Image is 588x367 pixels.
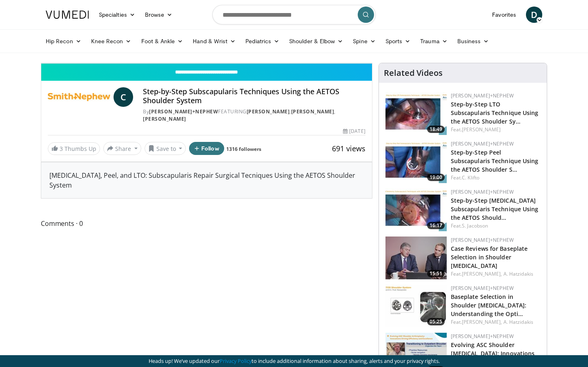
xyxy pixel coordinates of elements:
[462,270,502,277] a: [PERSON_NAME],
[247,108,290,115] a: [PERSON_NAME]
[241,33,284,49] a: Pediatrics
[143,108,365,123] div: By FEATURING , ,
[451,293,526,318] a: Baseplate Selection in Shoulder [MEDICAL_DATA]: Understanding the Opti…
[385,140,447,183] img: b20f33db-e2ef-4fba-9ed7-2022b8b6c9a2.150x105_q85_crop-smart_upscale.jpg
[487,7,521,23] a: Favorites
[60,145,63,153] span: 3
[451,148,539,173] a: Step-by-Step Peel Subscapularis Technique Using the AETOS Shoulder S…
[451,285,514,292] a: [PERSON_NAME]+Nephew
[385,92,447,135] img: 5fb50d2e-094e-471e-87f5-37e6246062e2.150x105_q85_crop-smart_upscale.jpg
[462,174,479,181] a: C. Klifto
[343,128,365,135] div: [DATE]
[143,87,365,105] h4: Step-by-Step Subscapularis Techniques Using the AETOS Shoulder System
[427,126,445,133] span: 18:49
[41,162,372,198] div: [MEDICAL_DATA], Peel, and LTO: Subscapularis Repair Surgical Tecniques Using the AETOS Shoulder S...
[462,318,502,325] a: [PERSON_NAME],
[427,174,445,181] span: 19:00
[385,285,447,327] img: 4b15b7a9-a58b-4518-b73d-b60939e2e08b.150x105_q85_crop-smart_upscale.jpg
[462,222,488,229] a: S. Jacobson
[427,270,445,277] span: 15:51
[332,144,365,153] span: 691 views
[291,108,334,115] a: [PERSON_NAME]
[451,92,514,99] a: [PERSON_NAME]+Nephew
[189,142,224,155] button: Follow
[503,270,533,277] a: A. Hatzidakis
[451,222,540,230] div: Feat.
[41,63,372,64] video-js: Video Player
[381,33,416,49] a: Sports
[451,197,539,221] a: Step-by-Step [MEDICAL_DATA] Subscapularis Technique Using the AETOS Should…
[451,174,540,181] div: Feat.
[451,100,539,125] a: Step-by-Step LTO Subscapularis Technique Using the AETOS Shoulder Sy…
[149,108,218,115] a: [PERSON_NAME]+Nephew
[451,270,540,278] div: Feat.
[41,218,372,229] span: Comments 0
[451,318,540,326] div: Feat.
[284,33,348,49] a: Shoulder & Elbow
[385,237,447,279] img: f00e741d-fb3a-4d21-89eb-19e7839cb837.150x105_q85_crop-smart_upscale.jpg
[136,33,188,49] a: Foot & Ankle
[385,237,447,279] a: 15:51
[503,318,533,325] a: A. Hatzidakis
[103,142,141,155] button: Share
[385,140,447,183] a: 19:00
[385,92,447,135] a: 18:49
[384,68,443,78] h4: Related Videos
[86,33,136,49] a: Knee Recon
[462,126,501,133] a: [PERSON_NAME]
[94,7,140,23] a: Specialties
[114,87,133,107] a: C
[451,126,540,133] div: Feat.
[427,318,445,325] span: 05:25
[526,7,542,23] a: D
[451,333,514,340] a: [PERSON_NAME]+Nephew
[348,33,380,49] a: Spine
[451,188,514,195] a: [PERSON_NAME]+Nephew
[451,341,535,366] a: Evolving ASC Shoulder [MEDICAL_DATA]: Innovations Driving Efficiency a…
[188,33,241,49] a: Hand & Wrist
[220,357,252,365] a: Privacy Policy
[385,188,447,231] a: 16:17
[46,11,89,19] img: VuMedi Logo
[48,142,100,155] a: 3 Thumbs Up
[452,33,494,49] a: Business
[143,115,186,122] a: [PERSON_NAME]
[385,285,447,327] a: 05:25
[427,222,445,229] span: 16:17
[140,7,178,23] a: Browse
[451,245,528,270] a: Case Reviews for Baseplate Selection in Shoulder [MEDICAL_DATA]
[145,142,186,155] button: Save to
[385,188,447,231] img: ca45cbb5-4e2d-4a89-993c-d0571e41d102.150x105_q85_crop-smart_upscale.jpg
[451,237,514,243] a: [PERSON_NAME]+Nephew
[41,33,86,49] a: Hip Recon
[226,146,261,153] a: 1316 followers
[451,140,514,147] a: [PERSON_NAME]+Nephew
[212,5,376,24] input: Search topics, interventions
[415,33,452,49] a: Trauma
[48,87,110,107] img: Smith+Nephew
